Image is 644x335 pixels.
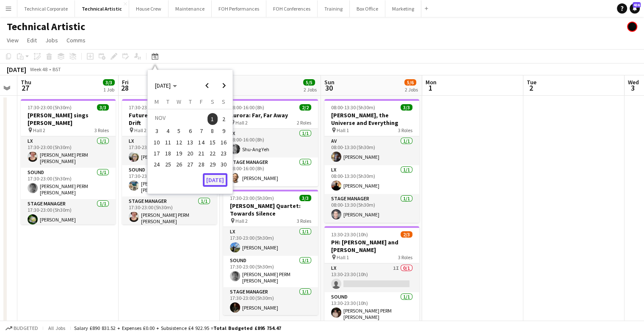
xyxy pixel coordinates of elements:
button: 07-11-2025 [196,125,207,136]
span: 3/3 [299,195,311,201]
a: Jobs [42,35,61,46]
span: 7 [196,126,207,136]
button: 09-11-2025 [218,125,229,136]
span: 3 Roles [297,218,311,224]
span: Total Budgeted £895 754.47 [213,325,281,331]
div: 1 Job [103,86,114,93]
span: 2/3 [401,231,412,238]
app-card-role: Stage Manager1/108:00-16:00 (8h)[PERSON_NAME] [223,158,318,186]
button: 18-11-2025 [162,148,173,159]
button: Training [318,0,350,17]
span: Jobs [45,36,58,44]
a: 436 [630,3,640,14]
span: 17 [152,148,162,158]
span: 30 [323,83,334,93]
button: Maintenance [169,0,212,17]
app-card-role: Stage Manager1/108:00-13:30 (5h30m)[PERSON_NAME] [324,194,419,223]
span: 4 [163,126,173,136]
app-job-card: 08:00-13:30 (5h30m)3/3[PERSON_NAME], the Universe and Everything Hall 13 RolesAV1/108:00-13:30 (5... [324,99,419,223]
button: 16-11-2025 [218,137,229,148]
span: 13 [185,137,195,147]
button: 13-11-2025 [185,137,196,148]
a: View [3,35,22,46]
span: Budgeted [14,325,38,331]
span: Edit [27,36,37,44]
span: 08:00-16:00 (8h) [230,104,264,111]
span: 2 [525,83,536,93]
td: NOV [151,112,207,125]
span: F [200,98,203,105]
span: 3 Roles [94,127,109,133]
button: 27-11-2025 [185,159,196,170]
span: 23 [218,148,229,158]
app-card-role: Sound1/113:30-23:30 (10h)[PERSON_NAME] PERM [PERSON_NAME] [324,292,419,324]
span: 3/3 [103,79,115,86]
div: 2 Jobs [304,86,317,93]
span: 5 [174,126,184,136]
app-card-role: Stage Manager1/117:30-23:00 (5h30m)[PERSON_NAME] [21,199,116,228]
div: BST [53,66,61,72]
span: 24 [152,159,162,169]
app-card-role: AV1/108:00-13:30 (5h30m)[PERSON_NAME] [324,136,419,165]
span: Hall 2 [134,127,146,133]
span: 3 Roles [398,254,412,260]
button: 06-11-2025 [185,125,196,136]
span: 2/2 [299,104,311,111]
button: 30-11-2025 [218,159,229,170]
button: Previous month [199,77,216,94]
span: Sun [324,78,334,86]
button: 01-11-2025 [207,112,218,125]
button: 08-11-2025 [207,125,218,136]
span: 3 [627,83,639,93]
app-card-role: Sound1/117:30-23:00 (5h30m)[PERSON_NAME] PERM [PERSON_NAME] [223,256,318,287]
h3: [PERSON_NAME], the Universe and Everything [324,111,419,127]
app-card-role: LX1/117:30-23:00 (5h30m)[PERSON_NAME] [223,227,318,256]
span: Thu [21,78,31,86]
span: 08:00-13:30 (5h30m) [331,104,375,111]
app-job-card: 17:30-23:00 (5h30m)3/3Future Folk: [PERSON_NAME] Drift Hall 23 RolesLX1/117:30-23:00 (5h30m)[PERS... [122,99,217,224]
button: 24-11-2025 [151,159,162,170]
span: [DATE] [155,82,171,89]
span: 17:30-23:00 (5h30m) [230,195,274,201]
app-job-card: 17:30-23:00 (5h30m)3/3[PERSON_NAME] Quartet: Towards Silence Hall 23 RolesLX1/117:30-23:00 (5h30m... [223,190,318,315]
button: 03-11-2025 [151,125,162,136]
div: [DATE] [7,65,26,74]
button: 20-11-2025 [185,148,196,159]
app-card-role: LX1/108:00-16:00 (8h)Shu-Ang Yeh [223,129,318,158]
span: 29 [207,159,218,169]
h3: [PERSON_NAME] sings [PERSON_NAME] [21,111,116,127]
span: Mon [426,78,437,86]
span: Hall 1 [337,254,349,260]
span: 3/3 [97,104,109,111]
span: 2 [218,113,229,125]
app-card-role: Sound1/117:30-23:00 (5h30m)[PERSON_NAME] PERM [PERSON_NAME] [122,165,217,197]
button: FOH Performances [212,0,266,17]
span: Wed [628,78,639,86]
h3: Future Folk: [PERSON_NAME] Drift [122,111,217,127]
button: 05-11-2025 [174,125,185,136]
div: 2 Jobs [405,86,418,93]
button: FOH Conferences [266,0,318,17]
button: [DATE] [203,173,227,187]
h3: [PERSON_NAME] Quartet: Towards Silence [223,202,318,217]
span: 6 [185,126,195,136]
button: 23-11-2025 [218,148,229,159]
span: W [177,98,181,105]
button: Next month [216,77,232,94]
app-card-role: LX1I0/113:30-23:30 (10h) [324,263,419,292]
span: S [222,98,225,105]
span: 19 [174,148,184,158]
span: 17:30-23:00 (5h30m) [129,104,173,111]
h1: Technical Artistic [7,20,85,33]
button: 15-11-2025 [207,137,218,148]
span: 22 [207,148,218,158]
button: Budgeted [4,324,39,333]
span: 20 [185,148,195,158]
span: 5/5 [303,79,315,86]
span: 3 Roles [398,127,412,133]
span: 5/6 [404,79,416,86]
h3: Aurora: Far, Far Away [223,111,318,119]
button: 14-11-2025 [196,137,207,148]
